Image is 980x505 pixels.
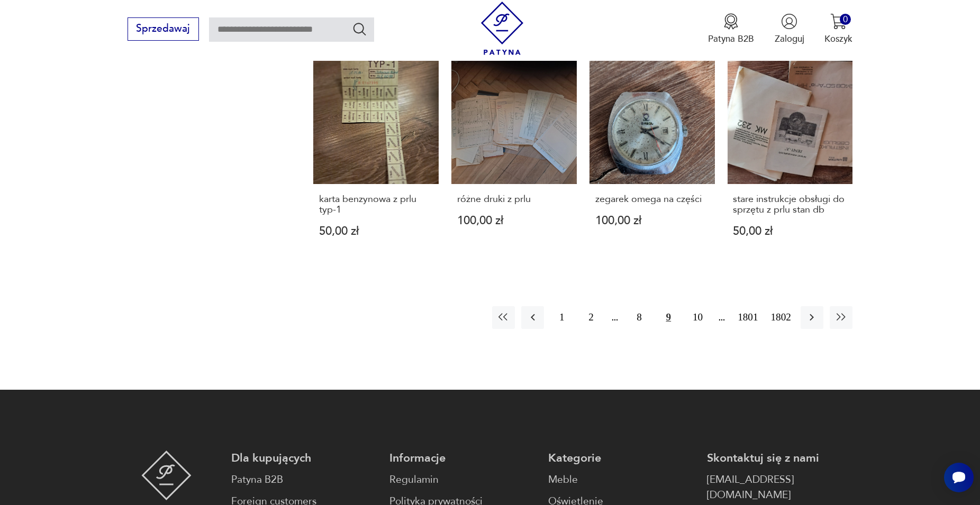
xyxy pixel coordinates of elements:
[451,59,577,262] a: różne druki z prluróżne druki z prlu100,00 zł
[708,13,754,45] a: Ikona medaluPatyna B2B
[548,451,694,466] p: Kategorie
[628,306,651,329] button: 8
[657,306,680,329] button: 9
[824,33,852,45] p: Koszyk
[775,33,804,45] p: Zaloguj
[319,194,433,216] h3: karta benzynowa z prlu typ-1
[707,472,853,503] a: [EMAIL_ADDRESS][DOMAIN_NAME]
[548,472,694,488] a: Meble
[550,306,573,329] button: 1
[775,13,804,45] button: Zaloguj
[319,226,433,237] p: 50,00 zł
[579,306,602,329] button: 2
[723,13,739,30] img: Ikona medalu
[768,306,794,329] button: 1802
[595,215,709,226] p: 100,00 zł
[457,215,571,226] p: 100,00 zł
[733,194,847,216] h3: stare instrukcje obsługi do sprzętu z prlu stan db
[457,194,571,205] h3: różne druki z prlu
[781,13,797,30] img: Ikonka użytkownika
[389,451,536,466] p: Informacje
[128,17,199,41] button: Sprzedawaj
[231,472,377,488] a: Patyna B2B
[708,33,754,45] p: Patyna B2B
[708,13,754,45] button: Patyna B2B
[231,451,377,466] p: Dla kupujących
[944,463,974,492] iframe: Smartsupp widget button
[128,25,199,34] a: Sprzedawaj
[728,59,853,262] a: stare instrukcje obsługi do sprzętu z prlu stan dbstare instrukcje obsługi do sprzętu z prlu stan...
[734,306,761,329] button: 1801
[686,306,709,329] button: 10
[707,451,853,466] p: Skontaktuj się z nami
[389,472,536,488] a: Regulamin
[595,194,709,205] h3: zegarek omega na części
[733,226,847,237] p: 50,00 zł
[840,14,851,25] div: 0
[352,21,367,36] button: Szukaj
[824,13,852,45] button: 0Koszyk
[313,59,439,262] a: karta benzynowa z prlu typ-1karta benzynowa z prlu typ-150,00 zł
[476,2,529,55] img: Patyna - sklep z meblami i dekoracjami vintage
[830,13,847,30] img: Ikona koszyka
[141,451,192,500] img: Patyna - sklep z meblami i dekoracjami vintage
[589,59,715,262] a: zegarek omega na częścizegarek omega na części100,00 zł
